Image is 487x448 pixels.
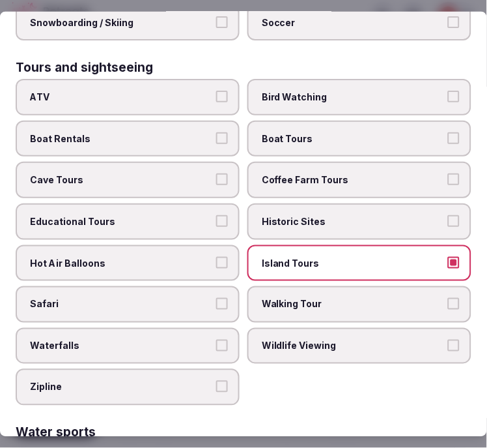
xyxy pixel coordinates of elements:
[216,381,228,393] button: Zipline
[216,339,228,351] button: Waterfalls
[262,91,444,104] span: Bird Watching
[30,256,212,269] span: Hot Air Balloons
[262,256,444,269] span: Island Tours
[262,16,444,29] span: Soccer
[448,215,460,227] button: Historic Sites
[448,173,460,185] button: Coffee Farm Tours
[262,215,444,228] span: Historic Sites
[448,16,460,27] button: Soccer
[216,256,228,268] button: Hot Air Balloons
[30,215,212,228] span: Educational Tours
[262,132,444,145] span: Boat Tours
[216,215,228,227] button: Educational Tours
[262,339,444,352] span: Wildlife Viewing
[448,132,460,143] button: Boat Tours
[216,91,228,102] button: ATV
[16,426,96,439] h3: Water sports
[30,132,212,145] span: Boat Rentals
[30,16,212,29] span: Snowboarding / Skiing
[448,91,460,102] button: Bird Watching
[216,298,228,310] button: Safari
[30,91,212,104] span: ATV
[448,298,460,310] button: Walking Tour
[448,339,460,351] button: Wildlife Viewing
[262,173,444,187] span: Coffee Farm Tours
[30,339,212,352] span: Waterfalls
[448,256,460,268] button: Island Tours
[16,61,153,74] h3: Tours and sightseeing
[30,173,212,187] span: Cave Tours
[216,16,228,27] button: Snowboarding / Skiing
[30,298,212,311] span: Safari
[262,298,444,311] span: Walking Tour
[30,381,212,394] span: Zipline
[216,132,228,143] button: Boat Rentals
[216,173,228,185] button: Cave Tours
